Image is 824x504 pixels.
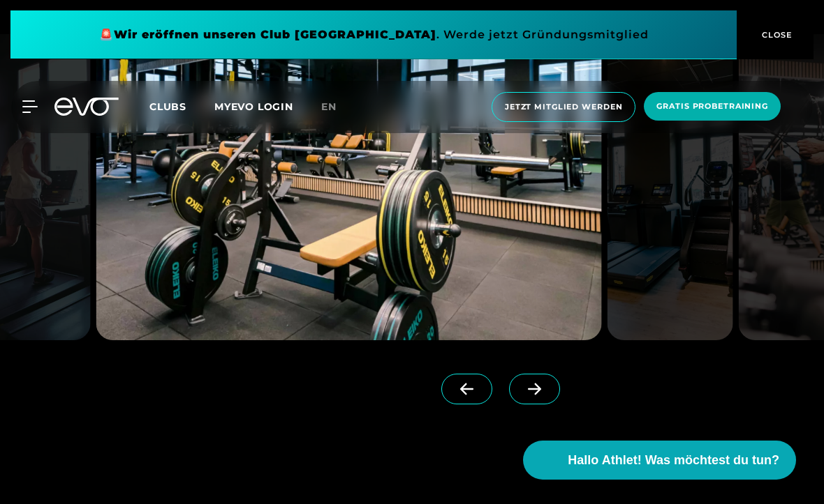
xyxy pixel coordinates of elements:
[523,441,796,480] button: Hallo Athlet! Was möchtest du tun?
[568,451,779,470] span: Hallo Athlet! Was möchtest du tun?
[149,100,214,113] a: Clubs
[640,92,785,122] a: Gratis Probetraining
[149,100,186,113] span: Clubs
[487,92,640,122] a: Jetzt Mitglied werden
[321,100,337,113] span: en
[96,34,601,340] img: evofitness
[737,10,814,59] button: CLOSE
[505,101,622,113] span: Jetzt Mitglied werden
[607,34,733,340] img: evofitness
[321,99,353,115] a: en
[656,100,768,112] span: Gratis Probetraining
[758,29,793,41] span: CLOSE
[214,100,293,113] a: MYEVO LOGIN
